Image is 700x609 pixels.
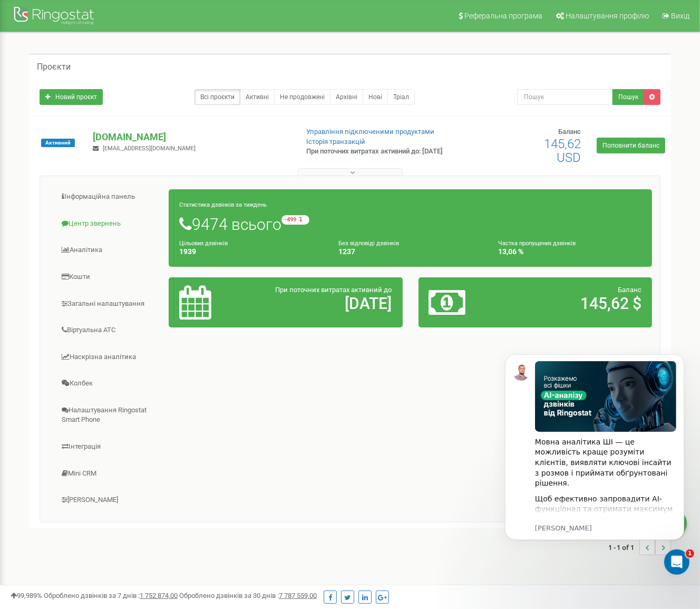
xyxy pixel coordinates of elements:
[306,138,365,146] a: Історія транзакцій
[671,12,689,20] span: Вихід
[498,248,641,256] h4: 13,06 %
[195,89,240,105] a: Всі проєкти
[40,89,103,105] a: Новий проєкт
[281,215,309,225] small: -499
[11,592,42,600] span: 99,989%
[179,215,641,233] h1: 9474 всього
[93,130,289,144] p: [DOMAIN_NAME]
[103,145,196,152] span: [EMAIL_ADDRESS][DOMAIN_NAME]
[363,89,388,105] a: Нові
[179,240,228,247] small: Цільових дзвінків
[48,398,169,433] a: Налаштування Ringostat Smart Phone
[44,592,178,600] span: Оброблено дзвінків за 7 днів :
[48,211,169,237] a: Центр звернень
[505,295,641,312] h2: 145,62 $
[544,137,581,165] span: 145,62 USD
[48,317,169,343] a: Віртуальна АТС
[179,201,267,208] small: Статистика дзвінків за тиждень
[558,128,581,136] span: Баланс
[276,286,392,294] span: При поточних витратах активний до
[48,184,169,210] a: Інформаційна панель
[48,344,169,370] a: Наскрізна аналітика
[330,89,363,105] a: Архівні
[338,248,482,256] h4: 1237
[566,12,649,20] span: Налаштування профілю
[256,295,392,312] h2: [DATE]
[612,89,644,105] button: Пошук
[48,487,169,513] a: [PERSON_NAME]
[48,291,169,317] a: Загальні налаштування
[41,139,75,147] span: Активний
[240,89,275,105] a: Активні
[48,264,169,290] a: Кошти
[140,592,178,600] u: 1 752 874,00
[279,592,317,600] u: 7 787 559,00
[517,89,613,105] input: Пошук
[179,592,317,600] span: Оброблено дзвінків за 30 днів :
[48,371,169,397] a: Колбек
[618,286,641,294] span: Баланс
[489,339,700,581] iframe: Intercom notifications повідомлення
[48,237,169,263] a: Аналiтика
[306,128,434,136] a: Управління підключеними продуктами
[179,248,323,256] h4: 1939
[498,240,576,247] small: Частка пропущених дзвінків
[338,240,399,247] small: Без відповіді дзвінків
[48,461,169,487] a: Mini CRM
[37,62,71,72] h5: Проєкти
[464,12,542,20] span: Реферальна програма
[306,147,450,157] p: При поточних витратах активний до: [DATE]
[664,549,689,575] iframe: Intercom live chat
[48,434,169,460] a: Інтеграція
[597,138,665,153] a: Поповнити баланс
[686,549,694,558] span: 1
[274,89,330,105] a: Не продовжені
[387,89,415,105] a: Тріал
